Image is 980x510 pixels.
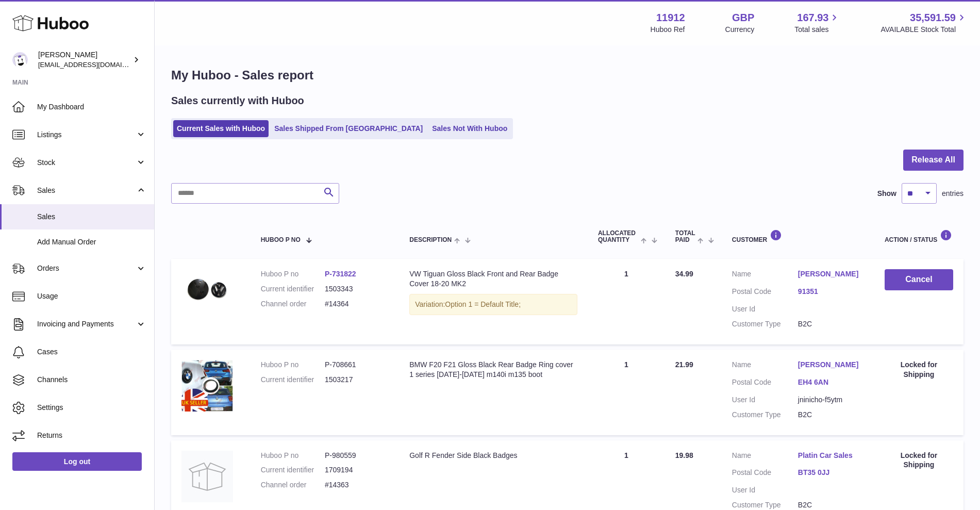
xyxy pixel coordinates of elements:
button: Cancel [885,269,953,290]
span: Settings [37,403,146,413]
span: Usage [37,291,146,301]
span: Orders [37,264,136,273]
span: Stock [37,158,136,168]
dd: B2C [798,500,864,510]
dt: Channel order [261,480,325,490]
div: Variation: [409,294,577,315]
div: Action / Status [885,229,953,243]
span: [EMAIL_ADDRESS][DOMAIN_NAME] [38,60,152,69]
span: Total sales [794,25,840,35]
div: [PERSON_NAME] [38,50,131,70]
dd: #14363 [325,480,389,490]
span: My Dashboard [37,102,146,112]
img: IMG_20210404_164000_86aeb6d4-2e49-4841-8a74-2ecac9f2f53c.jpg [181,269,233,308]
span: Option 1 = Default Title; [445,300,521,308]
div: Huboo Ref [651,25,685,35]
div: VW Tiguan Gloss Black Front and Rear Badge Cover 18-20 MK2 [409,269,577,289]
a: 91351 [798,287,864,297]
span: entries [942,189,964,199]
a: 167.93 Total sales [794,11,840,35]
dt: Name [732,360,798,372]
dt: User Id [732,485,798,495]
dd: #14364 [325,299,389,309]
dd: jninicho-f5ytm [798,395,864,405]
dd: B2C [798,410,864,420]
dd: P-708661 [325,360,389,370]
div: Locked for Shipping [885,451,953,470]
span: Sales [37,212,146,222]
a: [PERSON_NAME] [798,360,864,370]
a: Sales Shipped From [GEOGRAPHIC_DATA] [271,120,426,137]
div: Customer [732,229,864,243]
span: Description [409,237,452,243]
span: Invoicing and Payments [37,319,136,329]
span: 35,591.59 [910,11,956,25]
button: Release All [903,150,964,171]
dt: Name [732,451,798,463]
dt: Customer Type [732,500,798,510]
dt: Huboo P no [261,360,325,370]
span: Cases [37,347,146,357]
dt: Customer Type [732,319,798,329]
span: Returns [37,431,146,440]
dd: B2C [798,319,864,329]
span: AVAILABLE Stock Total [881,25,968,35]
span: 167.93 [797,11,828,25]
h2: Sales currently with Huboo [171,94,304,108]
dt: Customer Type [732,410,798,420]
dt: Name [732,269,798,282]
strong: 11912 [656,11,685,25]
div: Golf R Fender Side Black Badges [409,451,577,460]
span: 21.99 [675,360,693,369]
dt: User Id [732,304,798,314]
span: Huboo P no [261,237,301,243]
dt: User Id [732,395,798,405]
div: BMW F20 F21 Gloss Black Rear Badge Ring cover 1 series [DATE]-[DATE] m140i m135 boot [409,360,577,380]
div: Currency [725,25,755,35]
dt: Channel order [261,299,325,309]
dt: Postal Code [732,377,798,390]
dt: Current identifier [261,465,325,475]
img: info@carbonmyride.com [12,52,28,68]
span: Sales [37,186,136,195]
label: Show [877,189,896,199]
span: 34.99 [675,270,693,278]
dt: Postal Code [732,287,798,299]
img: $_12.JPG [181,360,233,412]
span: Listings [37,130,136,140]
a: P-731822 [325,270,356,278]
a: 35,591.59 AVAILABLE Stock Total [881,11,968,35]
div: Locked for Shipping [885,360,953,380]
a: Platin Car Sales [798,451,864,460]
dt: Current identifier [261,284,325,294]
td: 1 [588,259,665,344]
a: Current Sales with Huboo [173,120,269,137]
a: Sales Not With Huboo [428,120,511,137]
span: Channels [37,375,146,385]
img: no-photo.jpg [181,451,233,502]
span: 19.98 [675,451,693,459]
span: ALLOCATED Quantity [598,230,639,243]
dt: Postal Code [732,468,798,480]
a: [PERSON_NAME] [798,269,864,279]
h1: My Huboo - Sales report [171,67,964,84]
span: Add Manual Order [37,237,146,247]
dd: 1709194 [325,465,389,475]
dd: 1503217 [325,375,389,385]
dt: Huboo P no [261,269,325,279]
td: 1 [588,350,665,435]
dd: 1503343 [325,284,389,294]
strong: GBP [732,11,754,25]
a: EH4 6AN [798,377,864,387]
a: BT35 0JJ [798,468,864,478]
span: Total paid [675,230,695,243]
a: Log out [12,452,142,471]
dd: P-980559 [325,451,389,460]
dt: Current identifier [261,375,325,385]
dt: Huboo P no [261,451,325,460]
